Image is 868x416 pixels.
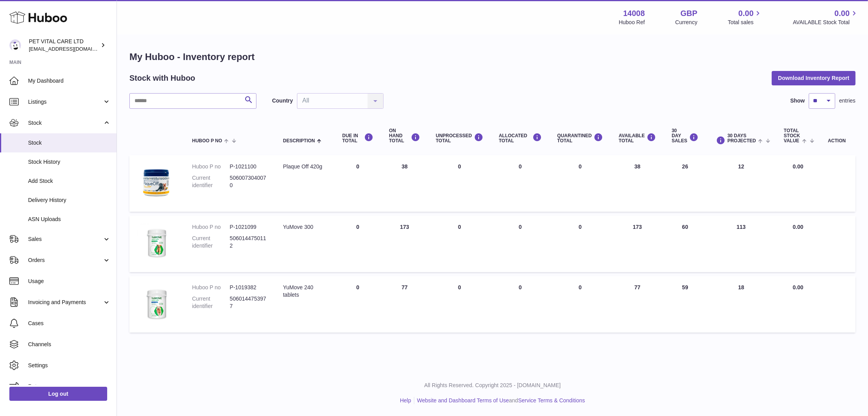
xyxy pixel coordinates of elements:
[137,163,176,202] img: product image
[727,133,756,143] span: 30 DAYS PROJECTED
[230,163,267,170] dd: P-1021100
[739,8,754,19] span: 0.00
[793,163,803,170] span: 0.00
[283,223,327,231] div: YuMove 300
[619,133,656,143] div: AVAILABLE Total
[334,155,381,212] td: 0
[414,397,585,404] li: and
[839,97,856,104] span: entries
[619,19,645,26] div: Huboo Ref
[29,46,115,52] span: [EMAIL_ADDRESS][DOMAIN_NAME]
[389,128,420,144] div: ON HAND Total
[28,299,103,306] span: Invoicing and Payments
[828,138,848,143] div: Action
[381,276,428,333] td: 77
[675,19,698,26] div: Currency
[491,155,550,212] td: 0
[728,19,762,26] span: Total sales
[834,8,850,19] span: 0.00
[283,138,315,143] span: Description
[790,97,805,104] label: Show
[706,155,776,212] td: 12
[28,98,103,106] span: Listings
[230,223,267,231] dd: P-1021099
[611,276,664,333] td: 77
[557,133,603,143] div: QUARANTINED Total
[417,397,509,404] a: Website and Dashboard Terms of Use
[706,276,776,333] td: 18
[230,284,267,291] dd: P-1019382
[672,128,698,144] div: 30 DAY SALES
[192,235,230,250] dt: Current identifier
[499,133,542,143] div: ALLOCATED Total
[137,223,176,262] img: product image
[28,383,111,390] span: Returns
[192,284,230,291] dt: Huboo P no
[428,276,491,333] td: 0
[772,71,856,85] button: Download Inventory Report
[381,216,428,272] td: 173
[28,158,111,166] span: Stock History
[681,8,697,19] strong: GBP
[28,216,111,223] span: ASN Uploads
[29,38,99,53] div: PET VITAL CARE LTD
[491,276,550,333] td: 0
[334,276,381,333] td: 0
[129,73,195,83] h2: Stock with Huboo
[28,235,103,243] span: Sales
[728,8,762,26] a: 0.00 Total sales
[436,133,483,143] div: UNPROCESSED Total
[28,139,111,147] span: Stock
[428,216,491,272] td: 0
[579,284,582,290] span: 0
[793,19,859,26] span: AVAILABLE Stock Total
[611,155,664,212] td: 38
[230,235,267,250] dd: 5060144750112
[28,196,111,204] span: Delivery History
[784,128,800,144] span: Total stock value
[28,257,103,264] span: Orders
[28,77,111,85] span: My Dashboard
[706,216,776,272] td: 113
[428,155,491,212] td: 0
[123,382,862,389] p: All Rights Reserved. Copyright 2025 - [DOMAIN_NAME]
[192,174,230,189] dt: Current identifier
[9,39,21,51] img: petvitalcare@gmail.com
[192,223,230,231] dt: Huboo P no
[28,362,111,369] span: Settings
[664,155,706,212] td: 26
[579,163,582,170] span: 0
[664,276,706,333] td: 59
[381,155,428,212] td: 38
[342,133,373,143] div: DUE IN TOTAL
[28,341,111,348] span: Channels
[334,216,381,272] td: 0
[28,278,111,285] span: Usage
[192,163,230,170] dt: Huboo P no
[793,224,803,230] span: 0.00
[579,224,582,230] span: 0
[611,216,664,272] td: 173
[283,163,327,170] div: Plaque Off 420g
[623,8,645,19] strong: 14008
[793,8,859,26] a: 0.00 AVAILABLE Stock Total
[192,295,230,310] dt: Current identifier
[664,216,706,272] td: 60
[28,320,111,327] span: Cases
[192,138,222,143] span: Huboo P no
[283,284,327,299] div: YuMove 240 tablets
[230,174,267,189] dd: 5060073040070
[28,177,111,185] span: Add Stock
[518,397,585,404] a: Service Terms & Conditions
[137,284,176,323] img: product image
[491,216,550,272] td: 0
[230,295,267,310] dd: 5060144753977
[129,51,856,63] h1: My Huboo - Inventory report
[400,397,411,404] a: Help
[272,97,293,104] label: Country
[793,284,803,290] span: 0.00
[28,119,103,127] span: Stock
[9,387,107,401] a: Log out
